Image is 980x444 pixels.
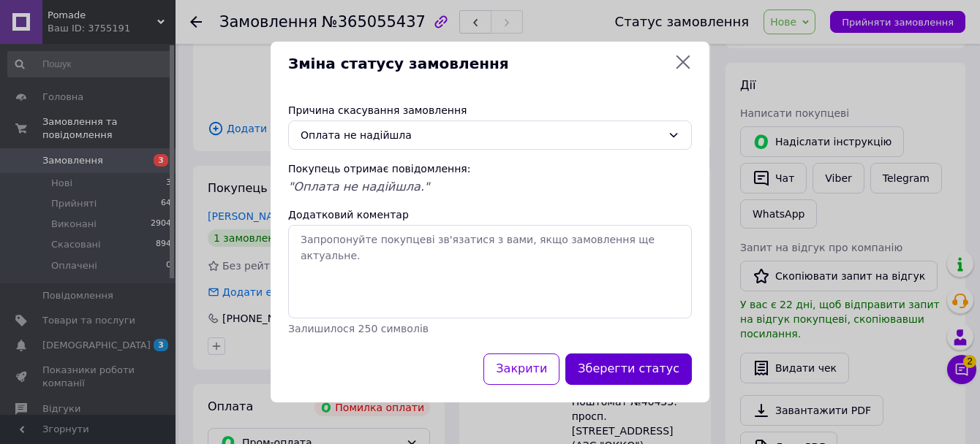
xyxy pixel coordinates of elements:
[288,161,692,176] div: Покупець отримає повідомлення:
[288,180,429,194] span: "Оплата не надійшла."
[565,353,692,385] button: Зберегти статус
[288,103,692,118] div: Причина скасування замовлення
[288,209,409,221] label: Додатковий коментар
[288,53,668,74] span: Зміна статусу замовлення
[288,323,429,334] span: Залишилося 250 символів
[483,353,559,385] button: Закрити
[301,127,662,143] div: Оплата не надійшла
